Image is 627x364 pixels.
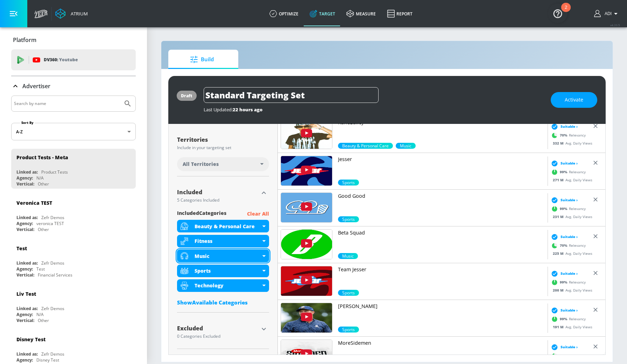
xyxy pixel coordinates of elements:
div: Test [36,266,45,272]
span: Music [338,253,358,259]
img: UUxOzbkk0bdVl6-tH1Fcajfg [281,230,332,259]
div: Include in your targeting set [177,146,269,150]
div: ShowAvailable Categories [177,299,269,306]
span: Suitable › [561,271,578,276]
a: Jesser [338,156,545,180]
div: Avg. Daily Views [549,177,592,182]
div: 70.0% [338,253,358,259]
span: Suitable › [561,234,578,239]
span: Sports [338,180,359,185]
div: Suitable › [549,270,578,277]
div: Relevancy [549,350,586,361]
div: draft [181,93,192,99]
img: UUCxF55adGXOscJ3L8qdKnrQ [281,303,332,332]
div: Atrium [68,10,88,17]
div: Linked as: [16,351,38,357]
label: Sort By [20,120,35,125]
div: Zefr Demos [41,351,64,357]
div: Avg. Daily Views [549,324,592,329]
div: Vertical: [16,272,34,278]
span: 191 M [553,324,565,329]
a: Beta Squad [338,229,545,253]
div: Suitable › [549,343,578,350]
div: Financial Services [38,272,72,278]
p: [PERSON_NAME] [338,303,545,310]
div: Suitable › [549,233,578,240]
div: N/A [36,311,44,317]
div: Sports [195,267,261,274]
div: veronica TEST [36,220,64,226]
div: 0 Categories Excluded [177,334,259,338]
div: Suitable › [549,307,578,314]
span: 99 % [560,169,569,175]
span: Sports [338,327,359,332]
a: Atrium [55,8,88,19]
div: Veronica TESTLinked as:Zefr DemosAgency:veronica TESTVertical:Other [11,194,136,234]
span: Sports [338,290,359,296]
p: KaneBailey [338,119,545,126]
div: 5 Categories Included [177,198,259,202]
span: 200 M [553,287,565,292]
div: Avg. Daily Views [549,251,592,256]
div: Vertical: [16,226,34,232]
div: Product Tests [41,169,68,175]
div: Product Tests - MetaLinked as:Product TestsAgency:N/AVertical:Other [11,149,136,189]
div: Avg. Daily Views [549,140,592,146]
div: Linked as: [16,169,38,175]
div: Veronica TEST [16,199,52,206]
a: Good Good [338,192,545,216]
div: Liv TestLinked as:Zefr DemosAgency:N/AVertical:Other [11,285,136,325]
span: Suitable › [561,344,578,350]
p: MoreSidemen [338,339,545,346]
div: Linked as: [16,260,38,266]
div: Platform [11,30,136,50]
div: Zefr Demos [41,215,64,220]
div: Fitness [195,238,261,244]
div: Agency: [16,357,33,363]
input: Search by name [14,99,120,108]
span: 99 % [560,280,569,285]
span: Music [396,143,416,149]
div: Linked as: [16,306,38,311]
div: TestLinked as:Zefr DemosAgency:TestVertical:Financial Services [11,240,136,280]
div: 70.0% [396,143,416,149]
div: Liv Test [16,290,36,297]
button: Adi [594,9,620,18]
div: 70.0% [338,143,393,149]
div: Suitable › [549,196,578,203]
div: Other [38,226,49,232]
span: 70 % [560,243,569,248]
div: Music [177,250,269,262]
button: Open Resource Center, 2 new notifications [548,3,568,23]
div: Relevancy [549,130,586,140]
span: Suitable › [561,197,578,203]
div: Suitable › [549,160,578,167]
img: UUfi-mPMOmche6WI-jkvnGXw [281,193,332,222]
p: Advertiser [22,82,50,90]
div: Disney Test [16,336,45,343]
span: 70 % [560,353,569,358]
span: Activate [565,96,583,104]
div: 99.0% [338,290,359,296]
div: Agency: [16,311,33,317]
div: Advertiser [11,76,136,96]
span: All Territories [183,161,219,168]
div: Suitable › [549,123,578,130]
div: 99.0% [338,327,359,332]
span: login as: adi.levi@zefr.com [602,11,612,16]
div: Disney Test [36,357,59,363]
div: Relevancy [549,240,586,251]
div: Linked as: [16,215,38,220]
span: Build [175,51,228,68]
p: Platform [13,36,36,44]
div: Relevancy [549,314,586,324]
span: 332 M [553,140,565,145]
div: Agency: [16,175,33,181]
p: Clear All [247,210,269,218]
div: Technology [177,279,269,292]
div: 99.0% [338,216,359,222]
span: Suitable › [561,308,578,313]
span: 231 M [553,214,565,219]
